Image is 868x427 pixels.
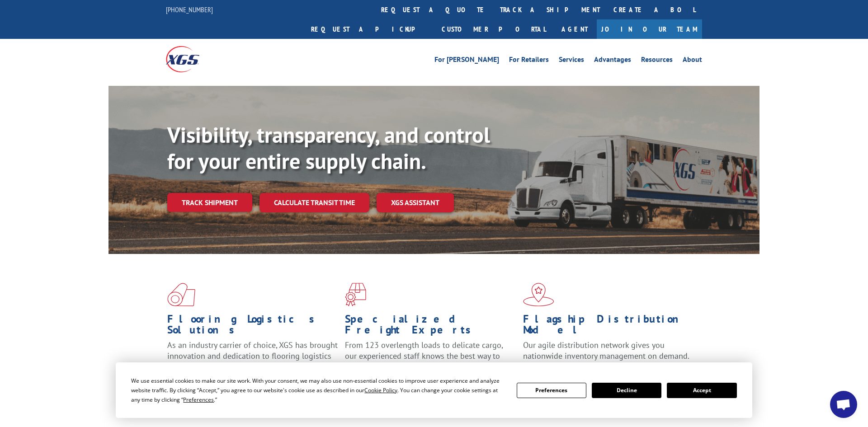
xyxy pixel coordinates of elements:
[830,391,857,418] div: Open chat
[364,386,397,394] span: Cookie Policy
[183,396,214,404] span: Preferences
[517,383,586,398] button: Preferences
[434,56,499,66] a: For [PERSON_NAME]
[667,383,736,398] button: Accept
[304,19,435,39] a: Request a pickup
[377,193,454,212] a: XGS ASSISTANT
[167,283,195,306] img: xgs-icon-total-supply-chain-intelligence-red
[641,56,673,66] a: Resources
[509,56,549,66] a: For Retailers
[131,376,505,404] div: We use essential cookies to make our site work. With your consent, we may also use non-essential ...
[345,340,516,380] p: From 123 overlength loads to delicate cargo, our experienced staff knows the best way to move you...
[523,314,694,340] h1: Flagship Distribution Model
[166,5,213,14] a: [PHONE_NUMBER]
[523,283,554,306] img: xgs-icon-flagship-distribution-model-red
[597,19,702,39] a: Join Our Team
[523,340,689,361] span: Our agile distribution network gives you nationwide inventory management on demand.
[559,56,584,66] a: Services
[683,56,702,66] a: About
[435,19,552,39] a: Customer Portal
[592,383,661,398] button: Decline
[167,121,490,175] b: Visibility, transparency, and control for your entire supply chain.
[116,362,752,418] div: Cookie Consent Prompt
[167,193,252,212] a: Track shipment
[594,56,631,66] a: Advantages
[345,283,366,306] img: xgs-icon-focused-on-flooring-red
[259,193,369,212] a: Calculate transit time
[167,314,338,340] h1: Flooring Logistics Solutions
[552,19,597,39] a: Agent
[167,340,338,372] span: As an industry carrier of choice, XGS has brought innovation and dedication to flooring logistics...
[345,314,516,340] h1: Specialized Freight Experts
